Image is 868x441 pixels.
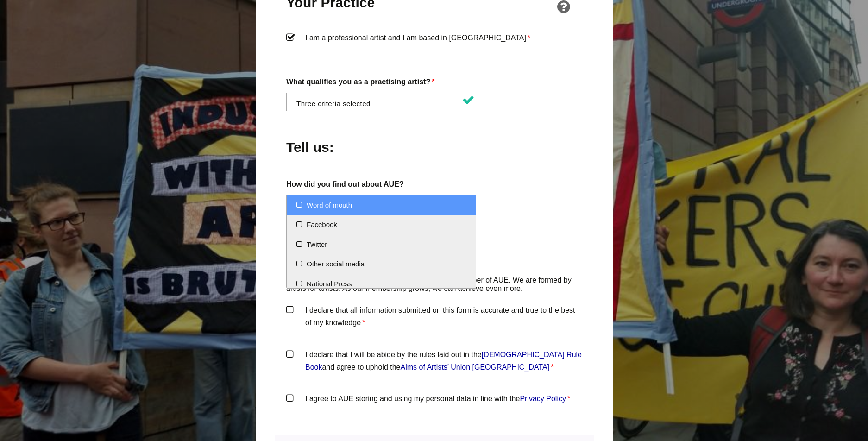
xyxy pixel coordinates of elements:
[305,351,582,371] a: [DEMOGRAPHIC_DATA] Rule Book
[286,392,583,420] label: I agree to AUE storing and using my personal data in line with the
[287,274,476,294] li: National Press
[287,235,476,255] li: Twitter
[287,215,476,235] li: Facebook
[401,363,550,371] a: Aims of Artists’ Union [GEOGRAPHIC_DATA]
[286,76,583,88] label: What qualifies you as a practising artist?
[286,304,583,332] label: I declare that all information submitted on this form is accurate and true to the best of my know...
[287,254,476,274] li: Other social media
[287,195,476,215] li: Word of mouth
[520,395,566,403] a: Privacy Policy
[286,31,583,59] label: I am a professional artist and I am based in [GEOGRAPHIC_DATA]
[286,138,375,156] h2: Tell us:
[286,178,583,190] label: How did you find out about AUE?
[286,348,583,376] label: I declare that I will be abide by the rules laid out in the and agree to uphold the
